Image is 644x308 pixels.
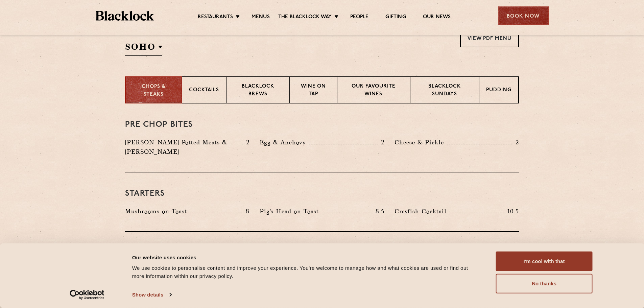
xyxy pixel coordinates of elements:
h2: SOHO [125,41,162,56]
button: I'm cool with that [496,252,593,271]
a: Usercentrics Cookiebot - opens in a new window [57,290,117,300]
a: Show details [132,290,171,300]
a: Menus [252,14,270,21]
p: Cocktails [189,87,219,95]
p: Pudding [486,87,511,95]
a: Restaurants [198,14,233,21]
p: Blacklock Sundays [417,83,472,99]
a: Gifting [385,14,406,21]
p: 8 [242,207,249,216]
p: Egg & Anchovy [260,138,309,147]
h3: Starters [125,189,519,198]
p: Crayfish Cocktail [395,207,450,216]
div: We use cookies to personalise content and improve your experience. You're welcome to manage how a... [132,264,481,280]
a: Our News [423,14,451,21]
a: View PDF Menu [460,29,519,47]
p: Wine on Tap [297,83,330,99]
p: 10.5 [504,207,519,216]
p: 2 [512,138,519,147]
p: Pig's Head on Toast [260,207,322,216]
p: Cheese & Pickle [395,138,447,147]
a: People [350,14,368,21]
h3: Pre Chop Bites [125,120,519,129]
p: Our favourite wines [344,83,403,99]
p: Chops & Steaks [133,83,175,98]
p: [PERSON_NAME] Potted Meats & [PERSON_NAME] [125,138,242,157]
button: No thanks [496,274,593,293]
p: 2 [378,138,384,147]
p: Blacklock Brews [233,83,283,99]
img: BL_Textured_Logo-footer-cropped.svg [96,11,154,21]
div: Our website uses cookies [132,253,481,261]
p: Mushrooms on Toast [125,207,190,216]
p: 8.5 [372,207,384,216]
p: 2 [243,138,249,147]
a: The Blacklock Way [278,14,332,21]
div: Book Now [498,6,549,25]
